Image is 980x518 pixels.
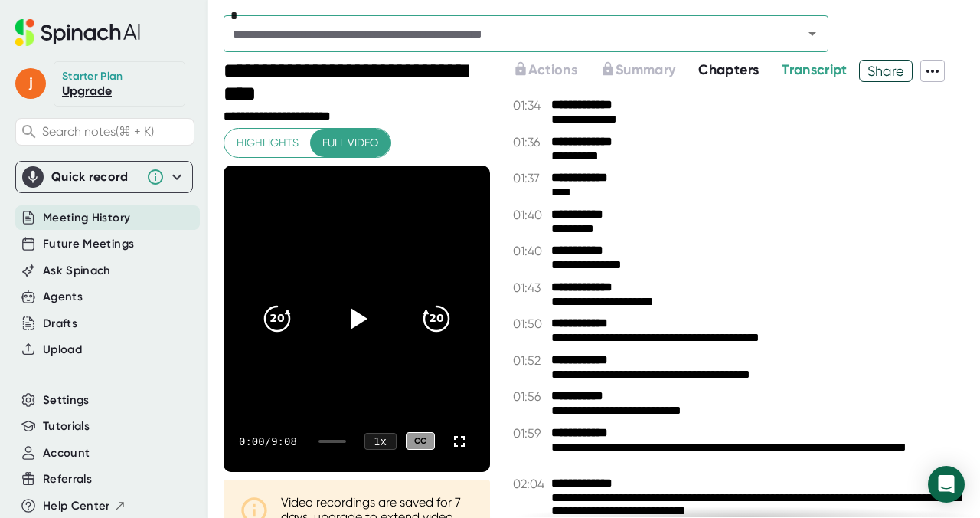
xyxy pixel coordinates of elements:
[224,129,311,157] button: Highlights
[513,426,547,441] span: 01:59
[782,60,848,80] button: Transcript
[513,353,547,368] span: 01:52
[513,477,547,491] span: 02:04
[43,418,90,435] button: Tutorials
[513,135,547,149] span: 01:36
[600,60,675,80] button: Summary
[43,392,90,409] button: Settings
[43,262,111,280] button: Ask Spinach
[43,315,77,333] button: Drafts
[406,432,435,450] div: CC
[513,60,577,80] button: Actions
[859,60,913,82] button: Share
[43,288,83,306] button: Agents
[322,133,378,152] span: Full video
[528,61,577,78] span: Actions
[43,497,110,515] span: Help Center
[802,23,823,44] button: Open
[51,169,139,185] div: Quick record
[62,84,112,98] a: Upgrade
[43,444,90,462] button: Account
[43,497,126,515] button: Help Center
[43,470,92,488] button: Referrals
[513,171,547,185] span: 01:37
[860,57,913,84] span: Share
[616,61,675,78] span: Summary
[600,60,698,82] div: Upgrade to access
[43,209,130,227] button: Meeting History
[15,68,46,99] span: j
[782,61,848,78] span: Transcript
[513,60,600,82] div: Upgrade to access
[364,433,397,450] div: 1 x
[513,280,547,295] span: 01:43
[310,129,390,157] button: Full video
[42,124,190,139] span: Search notes (⌘ + K)
[513,98,547,113] span: 01:34
[239,435,300,448] div: 0:00 / 9:08
[43,341,82,359] button: Upload
[698,60,759,80] button: Chapters
[43,235,134,253] button: Future Meetings
[513,316,547,331] span: 01:50
[698,61,759,78] span: Chapters
[928,466,965,503] div: Open Intercom Messenger
[62,70,123,84] div: Starter Plan
[513,208,547,222] span: 01:40
[513,389,547,404] span: 01:56
[22,162,186,192] div: Quick record
[237,133,299,152] span: Highlights
[513,244,547,258] span: 01:40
